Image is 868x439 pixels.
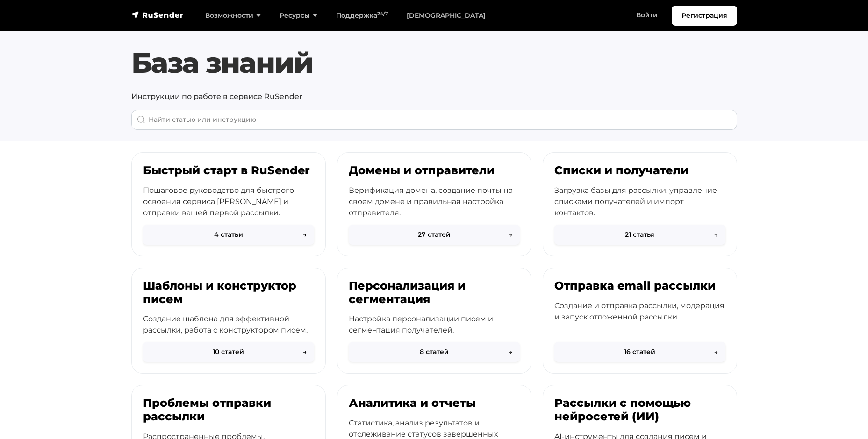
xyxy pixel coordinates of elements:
a: Шаблоны и конструктор писем Создание шаблона для эффективной рассылки, работа с конструктором пис... [131,268,326,374]
p: Пошаговое руководство для быстрого освоения сервиса [PERSON_NAME] и отправки вашей первой рассылки. [143,185,314,219]
p: Создание и отправка рассылки, модерация и запуск отложенной рассылки. [554,300,725,323]
a: Регистрация [672,6,737,26]
p: Загрузка базы для рассылки, управление списками получателей и импорт контактов. [554,185,725,219]
a: Возможности [196,6,270,25]
h3: Отправка email рассылки [554,279,725,293]
h3: Шаблоны и конструктор писем [143,279,314,306]
img: RuSender [131,10,184,20]
a: Отправка email рассылки Создание и отправка рассылки, модерация и запуск отложенной рассылки. 16 ... [543,268,737,374]
a: [DEMOGRAPHIC_DATA] [397,6,495,25]
input: When autocomplete results are available use up and down arrows to review and enter to go to the d... [131,110,737,130]
h3: Быстрый старт в RuSender [143,164,314,177]
button: 16 статей→ [554,342,725,362]
h3: Рассылки с помощью нейросетей (ИИ) [554,397,725,424]
button: 10 статей→ [143,342,314,362]
a: Поддержка24/7 [327,6,397,25]
sup: 24/7 [377,11,388,17]
p: Создание шаблона для эффективной рассылки, работа с конструктором писем. [143,313,314,336]
button: 8 статей→ [349,342,520,362]
a: Быстрый старт в RuSender Пошаговое руководство для быстрого освоения сервиса [PERSON_NAME] и отпр... [131,152,326,256]
h3: Домены и отправители [349,164,520,177]
p: Верификация домена, создание почты на своем домене и правильная настройка отправителя. [349,185,520,219]
h3: Проблемы отправки рассылки [143,397,314,424]
button: 21 статья→ [554,225,725,245]
a: Персонализация и сегментация Настройка персонализации писем и сегментация получателей. 8 статей→ [337,268,531,374]
h3: Аналитика и отчеты [349,397,520,410]
button: 27 статей→ [349,225,520,245]
span: → [714,347,718,357]
a: Списки и получатели Загрузка базы для рассылки, управление списками получателей и импорт контакто... [543,152,737,256]
p: Инструкции по работе в сервисе RuSender [131,91,737,102]
h3: Списки и получатели [554,164,725,177]
span: → [303,230,307,240]
img: Поиск [137,115,145,124]
p: Настройка персонализации писем и сегментация получателей. [349,313,520,336]
button: 4 статьи→ [143,225,314,245]
a: Войти [627,6,667,25]
span: → [303,347,307,357]
a: Ресурсы [270,6,327,25]
h3: Персонализация и сегментация [349,279,520,306]
span: → [714,230,718,240]
a: Домены и отправители Верификация домена, создание почты на своем домене и правильная настройка от... [337,152,531,256]
span: → [509,230,512,240]
h1: База знаний [131,46,737,80]
span: → [509,347,512,357]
